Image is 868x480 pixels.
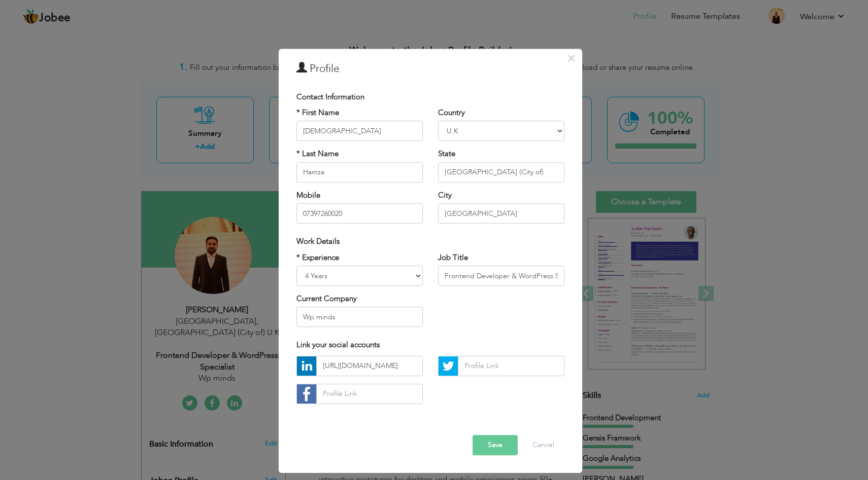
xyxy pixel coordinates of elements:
[522,435,564,455] button: Cancel
[458,356,564,376] input: Profile Link
[296,61,564,77] h3: Profile
[296,107,339,118] label: * First Name
[563,50,580,66] button: Close
[296,92,364,102] span: Contact Information
[438,149,455,160] label: State
[316,356,423,376] input: Profile Link
[296,293,357,304] label: Current Company
[296,340,380,350] span: Link your social accounts
[438,190,452,201] label: City
[439,356,458,376] img: Twitter
[438,107,465,118] label: Country
[438,252,468,263] label: Job Title
[316,384,423,404] input: Profile Link
[297,356,316,376] img: linkedin
[297,384,316,403] img: facebook
[296,149,339,160] label: * Last Name
[473,435,518,455] button: Save
[296,252,339,263] label: * Experience
[296,190,320,201] label: Mobile
[567,49,576,67] span: ×
[296,236,340,246] span: Work Details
